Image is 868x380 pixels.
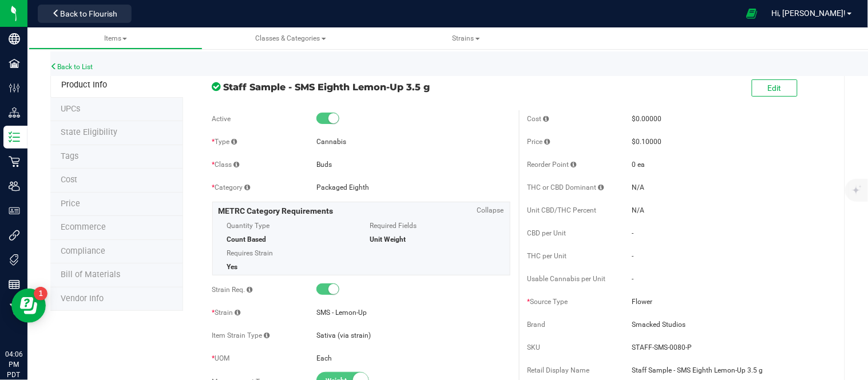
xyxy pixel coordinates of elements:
[61,222,106,232] span: Ecommerce
[9,181,20,192] inline-svg: Users
[528,138,550,146] span: Price
[9,156,20,167] inline-svg: Retail
[739,2,764,25] span: Open Ecommerce Menu
[5,349,22,380] p: 04:06 PM PDT
[752,79,798,97] button: Edit
[61,175,77,185] span: Cost
[632,297,826,307] span: Flower
[9,279,20,290] inline-svg: Reports
[9,131,20,143] inline-svg: Inventory
[528,298,568,306] span: Source Type
[212,286,253,294] span: Strain Req.
[528,206,597,214] span: Unit CBD/THC Percent
[9,303,20,315] inline-svg: Manufacturing
[632,275,633,283] span: -
[34,287,47,301] iframe: Resource center unread badge
[212,115,231,123] span: Active
[61,270,120,279] span: Bill of Materials
[772,9,846,18] span: Hi, [PERSON_NAME]!
[9,205,20,217] inline-svg: User Roles
[9,33,20,45] inline-svg: Company
[632,183,644,191] span: N/A
[528,183,604,191] span: THC or CBD Dominant
[212,81,221,93] span: In Sync
[528,161,577,169] span: Reorder Point
[212,138,237,146] span: Type
[632,115,661,123] span: $0.00000
[9,254,20,266] inline-svg: Tags
[632,342,826,353] span: STAFF-SMS-0080-P
[632,138,661,146] span: $0.10000
[528,343,541,351] span: SKU
[212,183,251,191] span: Category
[768,83,782,93] span: Edit
[9,58,20,69] inline-svg: Facilities
[61,199,80,209] span: Price
[632,206,644,214] span: N/A
[227,263,238,271] span: Yes
[227,235,267,243] span: Count Based
[38,5,132,23] button: Back to Flourish
[224,80,510,94] span: Staff Sample - SMS Eighth Lemon-Up 3.5 g
[61,294,104,303] span: Vendor Info
[316,183,369,191] span: Packaged Eighth
[316,354,332,362] span: Each
[9,230,20,241] inline-svg: Integrations
[528,252,567,260] span: THC per Unit
[212,161,240,169] span: Class
[60,9,117,18] span: Back to Flourish
[316,138,346,146] span: Cannabis
[227,245,353,262] span: Requires Strain
[256,34,326,42] span: Classes & Categories
[632,252,633,260] span: -
[212,309,241,317] span: Strain
[316,309,367,317] span: SMS - Lemon-Up
[528,229,566,237] span: CBD per Unit
[528,115,549,123] span: Cost
[632,161,645,169] span: 0 ea
[9,107,20,118] inline-svg: Distribution
[632,365,826,375] span: Staff Sample - SMS Eighth Lemon-Up 3.5 g
[212,331,270,339] span: Item Strain Type
[316,331,371,339] span: Sativa (via strain)
[104,34,127,42] span: Items
[9,82,20,94] inline-svg: Configuration
[227,217,353,234] span: Quantity Type
[528,321,546,329] span: Brand
[370,217,496,234] span: Required Fields
[370,235,406,243] span: Unit Weight
[453,34,480,42] span: Strains
[61,104,80,114] span: Tag
[61,127,117,137] span: Tag
[632,319,826,330] span: Smacked Studios
[61,80,107,90] span: Product Info
[219,206,334,215] span: METRC Category Requirements
[50,63,93,71] a: Back to List
[477,205,504,215] span: Collapse
[61,151,78,161] span: Tag
[632,229,633,237] span: -
[11,289,46,323] iframe: Resource center
[528,366,590,374] span: Retail Display Name
[61,246,105,256] span: Compliance
[316,161,332,169] span: Buds
[212,354,230,362] span: UOM
[528,275,606,283] span: Usable Cannabis per Unit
